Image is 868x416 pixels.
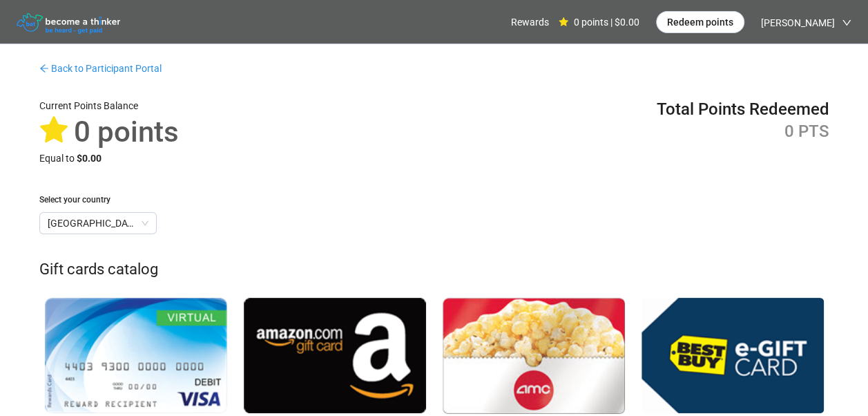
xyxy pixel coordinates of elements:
[39,64,49,73] span: arrow-left
[48,213,148,234] span: United States
[39,116,68,145] span: star
[39,98,179,113] div: Current Points Balance
[443,298,625,414] img: AMC Theatres eGift Card
[761,1,835,45] span: [PERSON_NAME]
[39,151,179,166] div: Equal to
[45,298,227,413] img: Virtual Visa® Reward (United States) - 6-Month, 90 Days to Redeem
[39,258,829,282] div: Gift cards catalog
[656,11,744,33] button: Redeem points
[74,115,179,149] span: 0 points
[667,15,733,30] span: Redeem points
[657,98,829,120] div: Total Points Redeemed
[244,298,426,413] img: Amazon.com eGift Card
[842,18,851,28] span: down
[657,120,829,142] div: 0 PTS
[77,153,102,164] strong: $0.00
[39,193,829,207] div: Select your country
[559,17,568,27] span: star
[642,298,824,413] img: Best Buy eGift Card
[39,63,162,74] a: arrow-left Back to Participant Portal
